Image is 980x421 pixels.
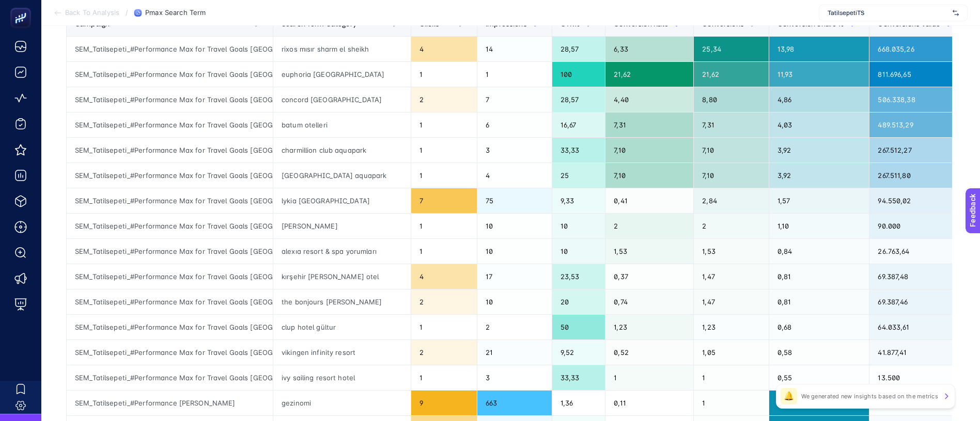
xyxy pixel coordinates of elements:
div: 1 [694,391,769,415]
div: 1,57 [769,188,869,213]
div: 1,47 [694,289,769,314]
div: 2 [411,289,477,314]
div: SEM_Tatilsepeti_#Performance Max for Travel Goals [GEOGRAPHIC_DATA] [67,289,273,314]
div: 69.387,48 [869,264,965,289]
div: 6,33 [605,37,693,61]
div: 811.696,65 [869,62,965,87]
span: Campaign [75,20,110,28]
div: 9 [411,391,477,415]
div: 13,98 [769,37,869,61]
div: 1,47 [694,264,769,289]
div: 267.512,27 [869,138,965,163]
div: 33,33 [552,365,605,390]
div: SEM_Tatilsepeti_#Performance Max for Travel Goals [GEOGRAPHIC_DATA] [67,138,273,163]
div: 2,84 [694,188,769,213]
div: [PERSON_NAME] [273,214,411,238]
div: 2 [605,214,693,238]
div: 1 [411,112,477,137]
span: Back To Analysis [65,9,119,17]
span: Pmax Search Term [145,9,206,17]
div: SEM_Tatilsepeti_#Performance Max for Travel Goals [GEOGRAPHIC_DATA] [67,365,273,390]
div: gezinomi [273,391,411,415]
div: 0,55 [769,365,869,390]
div: SEM_Tatilsepeti_#Performance Max for Travel Goals [GEOGRAPHIC_DATA] [67,239,273,264]
div: 90.000 [869,214,965,238]
div: SEM_Tatilsepeti_#Performance [PERSON_NAME] [67,391,273,415]
div: 1 [411,62,477,87]
div: SEM_Tatilsepeti_#Performance Max for Travel Goals [GEOGRAPHIC_DATA] [67,37,273,61]
div: 7,31 [605,112,693,137]
div: 7,10 [605,163,693,188]
div: 1 [411,163,477,188]
div: 9,33 [552,188,605,213]
div: [GEOGRAPHIC_DATA] aquapark [273,163,411,188]
div: 28,57 [552,37,605,61]
div: concord [GEOGRAPHIC_DATA] [273,87,411,112]
div: kırşehir [PERSON_NAME] otel [273,264,411,289]
div: 1,53 [605,239,693,264]
div: 7 [477,87,552,112]
div: 6 [477,112,552,137]
div: 0,84 [769,239,869,264]
span: Clicks [419,20,440,28]
div: 28,57 [552,87,605,112]
div: 11,93 [769,62,869,87]
div: 1,36 [552,391,605,415]
div: 2 [477,315,552,339]
div: 16,67 [552,112,605,137]
div: 26.763,64 [869,239,965,264]
div: 0,74 [605,289,693,314]
div: 4,03 [769,112,869,137]
div: 69.387,46 [869,289,965,314]
div: 100 [552,62,605,87]
span: Feedback [6,3,39,11]
div: SEM_Tatilsepeti_#Performance Max for Travel Goals [GEOGRAPHIC_DATA] [67,163,273,188]
div: 9,52 [552,340,605,365]
div: SEM_Tatilsepeti_#Performance Max for Travel Goals [GEOGRAPHIC_DATA] [67,188,273,213]
div: 3,92 [769,163,869,188]
div: 489.513,29 [869,112,965,137]
div: 64.033,61 [869,315,965,339]
p: We generated new insights based on the metrics [801,392,938,400]
div: lykia [GEOGRAPHIC_DATA] [273,188,411,213]
div: 0,81 [769,264,869,289]
div: 4,86 [769,87,869,112]
div: SEM_Tatilsepeti_#Performance Max for Travel Goals [GEOGRAPHIC_DATA] [67,264,273,289]
div: 10 [477,289,552,314]
div: 21,62 [605,62,693,87]
div: 0,37 [605,264,693,289]
div: 2 [411,87,477,112]
div: 0,68 [769,315,869,339]
div: 4 [411,37,477,61]
div: 17 [477,264,552,289]
div: 0,52 [605,340,693,365]
div: 4,40 [605,87,693,112]
div: 33,33 [552,138,605,163]
div: 4 [477,163,552,188]
span: Impressions [486,20,527,28]
div: 10 [552,214,605,238]
div: 41.877,41 [869,340,965,365]
div: 1,23 [605,315,693,339]
div: 1,10 [769,214,869,238]
span: Search Term Category [282,20,357,28]
div: 23,53 [552,264,605,289]
div: SEM_Tatilsepeti_#Performance Max for Travel Goals [GEOGRAPHIC_DATA] [67,62,273,87]
span: TatilsepetiTS [828,9,948,17]
div: vikingen infinity resort [273,340,411,365]
div: 0,58 [769,340,869,365]
div: 1,23 [694,315,769,339]
div: 0,41 [605,188,693,213]
div: 13.500 [869,365,965,390]
div: 1 [605,365,693,390]
div: charmillion club aquapark [273,138,411,163]
div: euphoria [GEOGRAPHIC_DATA] [273,62,411,87]
div: SEM_Tatilsepeti_#Performance Max for Travel Goals [GEOGRAPHIC_DATA] [67,87,273,112]
div: 506.338,38 [869,87,965,112]
div: 1 [411,315,477,339]
div: clup hotel gültur [273,315,411,339]
div: 50 [552,315,605,339]
div: 4 [411,264,477,289]
div: 668.035,26 [869,37,965,61]
div: 21 [477,340,552,365]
